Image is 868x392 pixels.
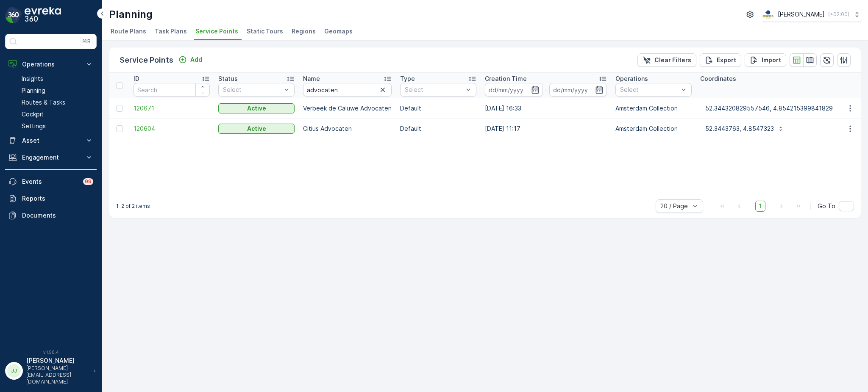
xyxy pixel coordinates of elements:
[303,75,320,83] p: Name
[303,124,392,133] p: Citius Advocaten
[5,132,97,149] button: Asset
[5,149,97,166] button: Engagement
[218,75,238,83] p: Status
[109,8,153,21] p: Planning
[111,27,146,36] span: Route Plans
[545,85,548,95] p: -
[120,54,173,66] p: Service Points
[485,75,527,83] p: Creation Time
[134,83,210,97] input: Search
[637,53,696,67] button: Clear Filters
[26,356,89,365] p: [PERSON_NAME]
[195,27,238,36] span: Service Points
[5,7,22,24] img: logo
[762,7,861,22] button: [PERSON_NAME](+02:00)
[400,104,476,113] p: Default
[7,364,21,378] div: JJ
[828,11,849,18] p: ( +02:00 )
[481,119,611,139] td: [DATE] 11:17
[18,85,97,97] a: Planning
[22,194,93,203] p: Reports
[85,178,92,185] p: 99
[762,10,774,19] img: basis-logo_rgb2x.png
[247,124,266,133] p: Active
[22,122,46,130] p: Settings
[25,7,61,24] img: logo_dark-DEwI_e13.png
[615,75,648,83] p: Operations
[22,98,65,107] p: Routes & Tasks
[700,75,736,83] p: Coordinates
[116,203,150,210] p: 1-2 of 2 items
[745,53,786,67] button: Import
[22,153,80,162] p: Engagement
[175,55,206,65] button: Add
[22,110,44,119] p: Cockpit
[18,73,97,85] a: Insights
[22,75,43,83] p: Insights
[18,120,97,132] a: Settings
[134,75,139,83] p: ID
[303,104,392,113] p: Verbeek de Caluwe Advocaten
[717,56,736,64] p: Export
[218,103,295,113] button: Active
[155,27,187,36] span: Task Plans
[26,365,89,385] p: [PERSON_NAME][EMAIL_ADDRESS][DOMAIN_NAME]
[400,124,476,133] p: Default
[755,201,765,212] span: 1
[549,83,607,97] input: dd/mm/yyyy
[615,104,692,113] p: Amsterdam Collection
[5,356,97,385] button: JJ[PERSON_NAME][PERSON_NAME][EMAIL_ADDRESS][DOMAIN_NAME]
[22,60,80,69] p: Operations
[190,55,202,64] p: Add
[5,56,97,73] button: Operations
[481,98,611,119] td: [DATE] 16:33
[116,125,123,132] div: Toggle Row Selected
[22,177,78,186] p: Events
[247,104,266,113] p: Active
[18,108,97,120] a: Cockpit
[654,56,691,64] p: Clear Filters
[700,102,848,115] button: 52.344320829557546, 4.854215399841829
[18,97,97,108] a: Routes & Tasks
[22,211,93,220] p: Documents
[223,86,281,94] p: Select
[116,105,123,112] div: Toggle Row Selected
[247,27,283,36] span: Static Tours
[5,190,97,207] a: Reports
[292,27,316,36] span: Regions
[615,124,692,133] p: Amsterdam Collection
[82,38,91,45] p: ⌘B
[324,27,353,36] span: Geomaps
[303,83,392,97] input: Search
[405,86,463,94] p: Select
[705,124,774,133] p: 52.3443763, 4.8547323
[700,122,789,135] button: 52.3443763, 4.8547323
[400,75,415,83] p: Type
[485,83,543,97] input: dd/mm/yyyy
[705,104,833,113] p: 52.344320829557546, 4.854215399841829
[5,173,97,190] a: Events99
[134,104,210,113] a: 120671
[700,53,741,67] button: Export
[778,10,825,19] p: [PERSON_NAME]
[22,86,45,95] p: Planning
[134,124,210,133] a: 120604
[218,124,295,134] button: Active
[620,86,679,94] p: Select
[5,350,97,355] span: v 1.50.4
[762,56,781,64] p: Import
[22,136,80,145] p: Asset
[5,207,97,224] a: Documents
[818,202,835,210] span: Go To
